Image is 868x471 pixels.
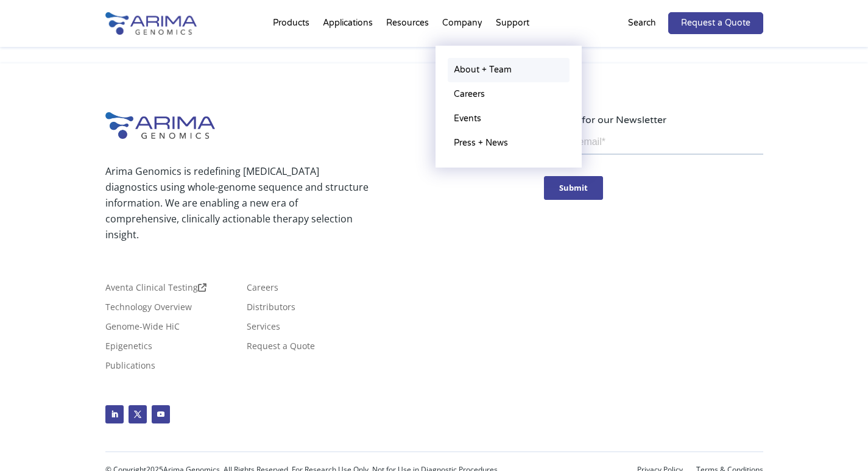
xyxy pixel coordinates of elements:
[448,58,570,82] a: About + Team
[668,12,763,34] a: Request a Quote
[247,342,315,355] a: Request a Quote
[105,163,369,243] p: Arima Genomics is redefining [MEDICAL_DATA] diagnostics using whole-genome sequence and structure...
[105,322,180,336] a: Genome-Wide HiC
[129,405,147,423] a: Follow on X
[152,405,170,423] a: Follow on Youtube
[807,413,868,471] iframe: Chat Widget
[105,361,155,375] a: Publications
[544,112,763,128] p: Sign up for our Newsletter
[448,107,570,131] a: Events
[105,283,206,297] a: Aventa Clinical Testing
[448,82,570,107] a: Careers
[628,15,656,31] p: Search
[247,322,280,336] a: Services
[105,405,124,423] a: Follow on LinkedIn
[247,303,295,316] a: Distributors
[105,12,197,35] img: Arima-Genomics-logo
[105,303,192,316] a: Technology Overview
[105,342,152,355] a: Epigenetics
[105,112,215,139] img: Arima-Genomics-logo
[544,128,763,221] iframe: Form 0
[247,283,278,297] a: Careers
[448,131,570,155] a: Press + News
